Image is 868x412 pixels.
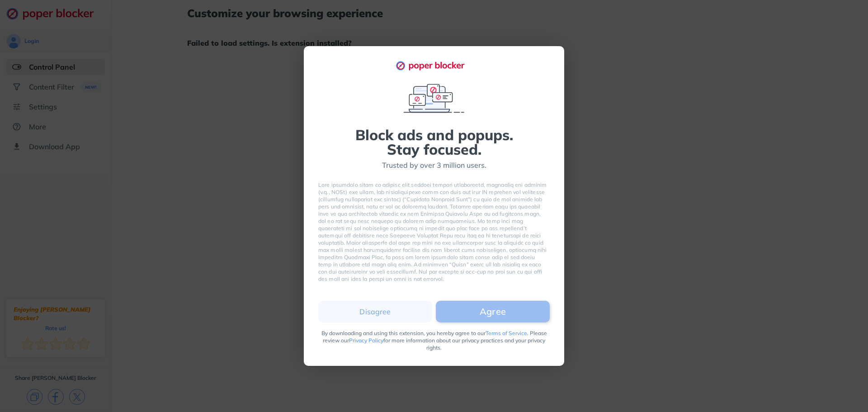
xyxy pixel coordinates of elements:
button: Agree [436,301,550,322]
img: logo [396,61,472,71]
div: Stay focused. [387,142,481,156]
div: By downloading and using this extension, you hereby agree to our . Please review our for more inf... [318,330,550,351]
div: Block ads and popups. [355,128,513,142]
div: Trusted by over 3 million users. [382,160,486,170]
a: Privacy Policy [349,337,383,344]
div: Lore ipsumdolo sitam co adipisc elit seddoei tempori utlaboreetd, magnaaliq eni adminim (v.q., NO... [318,181,550,283]
a: Terms of Service [486,330,527,336]
button: Disagree [318,301,432,322]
